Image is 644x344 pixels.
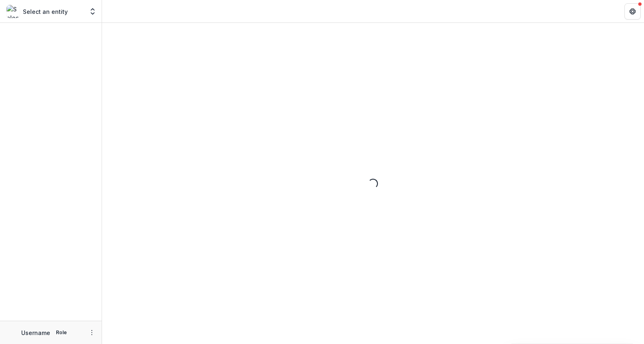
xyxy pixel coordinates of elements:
button: Open entity switcher [87,3,98,20]
p: Select an entity [23,7,68,16]
button: More [87,328,97,337]
p: Role [53,329,69,336]
button: Get Help [624,3,641,20]
img: Select an entity [7,5,20,18]
p: Username [21,328,50,337]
